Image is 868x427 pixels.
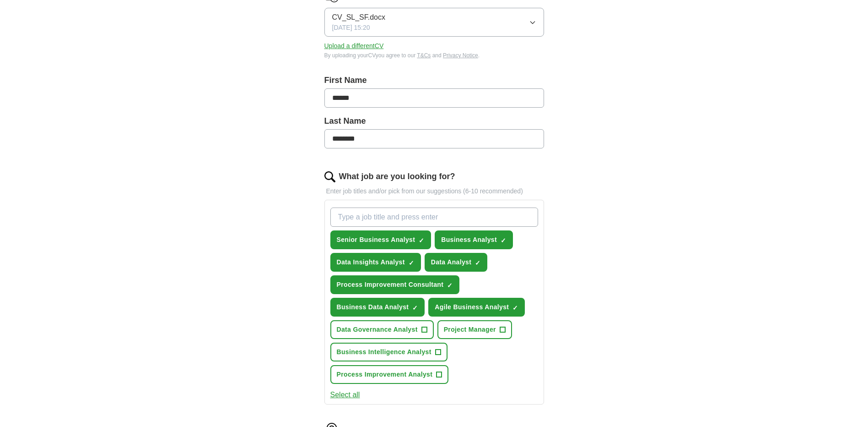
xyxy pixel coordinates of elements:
button: Business Intelligence Analyst [330,343,447,361]
span: Data Insights Analyst [337,257,405,267]
div: By uploading your CV you agree to our and . [324,51,544,60]
span: Business Data Analyst [337,302,409,312]
button: Data Governance Analyst [330,320,434,339]
a: Privacy Notice [443,52,478,59]
input: Type a job title and press enter [330,208,538,227]
span: Data Governance Analyst [337,325,418,334]
button: Upload a differentCV [324,41,384,51]
span: ✓ [419,237,424,244]
span: Business Analyst [441,235,497,245]
span: ✓ [501,237,506,244]
button: Project Manager [437,320,512,339]
button: Business Analyst✓ [435,230,513,249]
span: ✓ [412,304,418,312]
button: Business Data Analyst✓ [330,298,425,317]
span: ✓ [409,259,414,267]
label: First Name [324,74,544,87]
button: Data Analyst✓ [425,253,488,272]
button: Process Improvement Consultant✓ [330,275,460,294]
a: T&Cs [417,52,431,59]
p: Enter job titles and/or pick from our suggestions (6-10 recommended) [324,186,544,196]
span: [DATE] 15:20 [332,23,370,33]
span: ✓ [447,282,453,289]
span: Data Analyst [431,257,472,267]
button: Agile Business Analyst✓ [428,298,525,317]
button: Select all [330,389,360,400]
label: Last Name [324,115,544,127]
span: Process Improvement Consultant [337,280,444,290]
span: ✓ [512,304,518,312]
span: Agile Business Analyst [435,302,509,312]
span: Process Improvement Analyst [337,370,433,379]
button: Process Improvement Analyst [330,365,449,384]
label: What job are you looking for? [339,170,455,183]
button: CV_SL_SF.docx[DATE] 15:20 [324,8,544,37]
span: Business Intelligence Analyst [337,347,431,357]
button: Data Insights Analyst✓ [330,253,421,272]
button: Senior Business Analyst✓ [330,230,431,249]
span: Project Manager [444,325,496,334]
span: ✓ [475,259,480,267]
img: search.png [324,171,335,182]
span: Senior Business Analyst [337,235,415,245]
span: CV_SL_SF.docx [332,12,386,23]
